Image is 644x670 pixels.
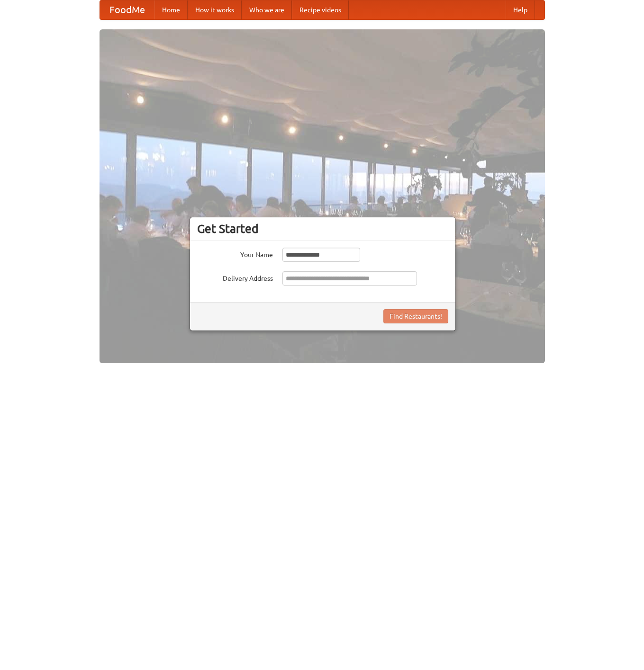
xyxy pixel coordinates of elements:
[188,0,242,19] a: How it works
[197,248,273,259] label: Your Name
[383,309,448,323] button: Find Restaurants!
[100,0,154,19] a: FoodMe
[197,271,273,283] label: Delivery Address
[154,0,188,19] a: Home
[506,0,535,19] a: Help
[242,0,292,19] a: Who we are
[197,222,448,236] h3: Get Started
[292,0,349,19] a: Recipe videos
